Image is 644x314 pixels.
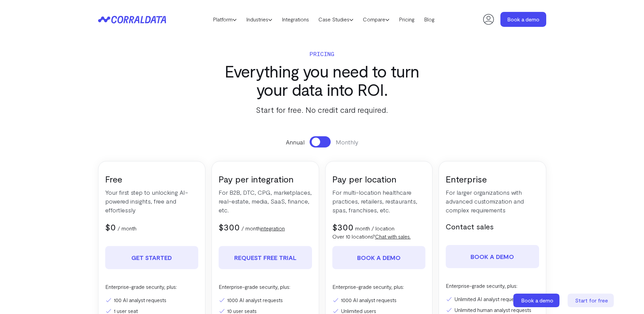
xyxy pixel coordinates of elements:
[219,246,312,269] a: REQUEST FREE TRIAL
[241,224,285,232] p: / month
[446,188,539,214] p: For larger organizations with advanced customization and complex requirements
[286,138,305,146] span: Annual
[105,188,199,214] p: Your first step to unlocking AI-powered insights, free and effortlessly
[212,104,433,116] p: Start for free. No credit card required.
[446,306,539,314] li: Unlimited human analyst requests
[332,173,426,185] h3: Pay per location
[277,14,314,24] a: Integrations
[219,296,312,304] li: 1000 AI analyst requests
[105,283,199,291] p: Enterprise-grade security, plus:
[260,225,285,231] a: integration
[513,294,561,307] a: Book a demo
[212,49,433,58] p: Pricing
[358,14,394,24] a: Compare
[219,283,312,291] p: Enterprise-grade security, plus:
[219,222,240,232] span: $300
[500,12,546,27] a: Book a demo
[105,173,199,185] h3: Free
[568,294,615,307] a: Start for free
[208,14,241,24] a: Platform
[394,14,419,24] a: Pricing
[117,224,136,232] p: / month
[219,188,312,214] p: For B2B, DTC, CPG, marketplaces, real-estate, media, SaaS, finance, etc.
[375,233,411,240] a: Chat with sales.
[105,222,116,232] span: $0
[105,296,199,304] li: 100 AI analyst requests
[446,173,539,185] h3: Enterprise
[332,232,426,241] p: Over 10 locations?
[332,283,426,291] p: Enterprise-grade security, plus:
[332,296,426,304] li: 1000 AI analyst requests
[446,221,539,231] h5: Contact sales
[446,282,539,290] p: Enterprise-grade security, plus:
[336,138,358,146] span: Monthly
[446,295,539,303] li: Unlimited AI analyst requests
[105,246,199,269] a: Get Started
[241,14,277,24] a: Industries
[212,62,433,99] h3: Everything you need to turn your data into ROI.
[332,222,353,232] span: $300
[219,173,312,185] h3: Pay per integration
[314,14,358,24] a: Case Studies
[446,245,539,268] a: Book a demo
[332,188,426,214] p: For multi-location healthcare practices, retailers, restaurants, spas, franchises, etc.
[575,297,608,303] span: Start for free
[332,246,426,269] a: Book a demo
[419,14,439,24] a: Blog
[521,297,553,303] span: Book a demo
[355,224,394,232] p: month / location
